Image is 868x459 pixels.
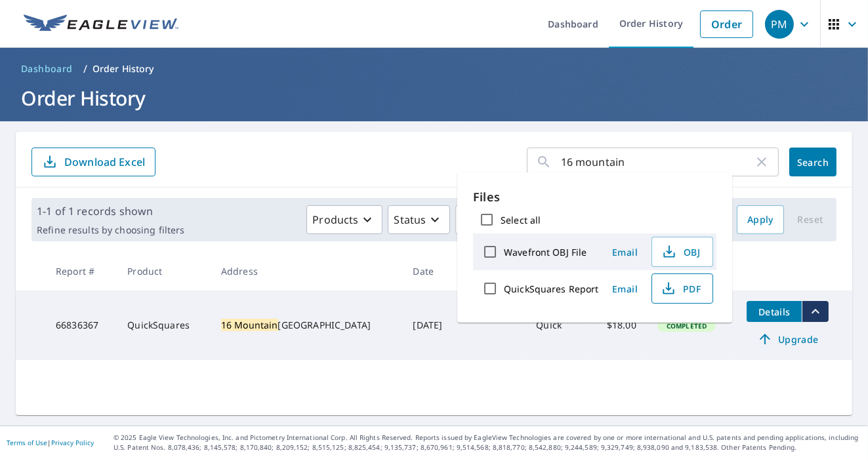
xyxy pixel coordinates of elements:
[83,61,87,77] li: /
[51,438,94,447] a: Privacy Policy
[800,156,826,169] span: Search
[394,212,426,228] p: Status
[737,205,784,234] button: Apply
[610,283,641,295] span: Email
[473,188,716,206] p: Files
[604,279,646,299] button: Email
[700,10,753,38] a: Order
[747,212,774,228] span: Apply
[504,283,599,295] label: QuickSquares Report
[211,252,403,290] th: Address
[754,306,794,318] span: Details
[31,148,155,176] button: Download Excel
[221,319,392,332] div: [GEOGRAPHIC_DATA]
[660,244,702,260] span: OBJ
[754,331,821,347] span: Upgrade
[561,144,754,180] input: Address, Report #, Claim ID, etc.
[802,301,829,322] button: filesDropdownBtn-66836367
[312,212,358,228] p: Products
[590,290,646,360] td: $18.00
[7,439,94,447] p: |
[37,224,184,236] p: Refine results by choosing filters
[93,62,154,75] p: Order History
[747,301,802,322] button: detailsBtn-66836367
[660,281,702,296] span: PDF
[747,329,829,349] a: Upgrade
[501,214,541,226] label: Select all
[504,246,587,258] label: Wavefront OBJ File
[45,252,117,290] th: Report #
[45,290,117,360] td: 66836367
[402,290,459,360] td: [DATE]
[117,252,211,290] th: Product
[37,203,184,219] p: 1-1 of 1 records shown
[526,290,590,360] td: Quick
[455,205,529,234] button: Orgs
[306,205,382,234] button: Products
[765,10,794,39] div: PM
[388,205,450,234] button: Status
[21,62,73,75] span: Dashboard
[16,58,78,79] a: Dashboard
[24,14,178,34] img: EV Logo
[789,148,837,176] button: Search
[16,58,852,79] nav: breadcrumb
[610,246,641,258] span: Email
[651,237,713,267] button: OBJ
[402,252,459,290] th: Date
[117,290,211,360] td: QuickSquares
[659,321,714,330] span: Completed
[64,155,145,169] p: Download Excel
[7,438,47,447] a: Terms of Use
[651,273,713,304] button: PDF
[221,319,278,331] mark: 16 Mountain
[16,85,852,111] h1: Order History
[114,433,861,452] p: © 2025 Eagle View Technologies, Inc. and Pictometry International Corp. All Rights Reserved. Repo...
[604,242,646,262] button: Email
